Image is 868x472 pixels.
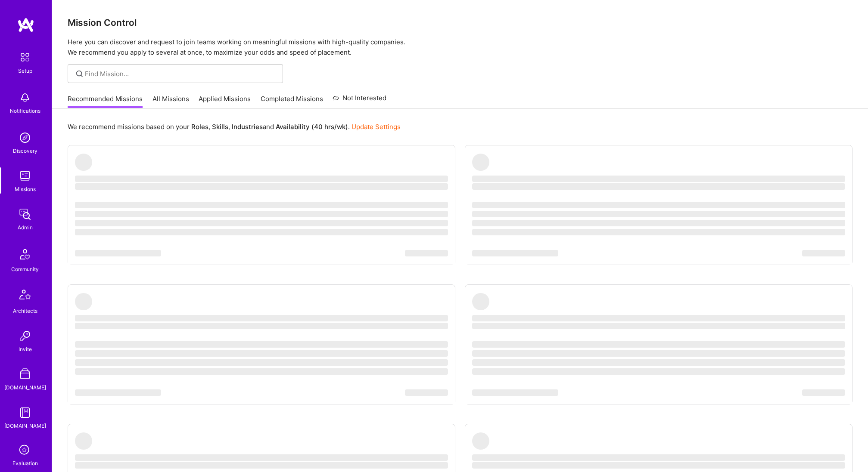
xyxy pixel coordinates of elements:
[13,306,37,315] div: Architects
[18,223,33,232] div: Admin
[16,327,34,345] img: Invite
[68,122,401,131] p: We recommend missions based on your , , and .
[18,66,32,75] div: Setup
[19,345,32,354] div: Invite
[191,123,208,131] b: Roles
[16,129,34,146] img: discovery
[333,93,386,108] a: Not Interested
[15,185,36,194] div: Missions
[10,106,40,115] div: Notifications
[17,17,34,33] img: logo
[16,48,34,66] img: setup
[261,94,323,108] a: Completed Missions
[152,94,189,108] a: All Missions
[75,69,84,79] i: icon SearchGrey
[16,167,34,185] img: teamwork
[68,17,852,28] h3: Mission Control
[352,123,401,131] a: Update Settings
[15,244,35,265] img: Community
[11,265,39,274] div: Community
[17,442,33,459] i: icon SelectionTeam
[232,123,263,131] b: Industries
[13,146,37,155] div: Discovery
[85,69,277,78] input: Find Mission...
[15,286,35,306] img: Architects
[16,366,34,383] img: A Store
[4,383,46,392] div: [DOMAIN_NAME]
[4,421,46,430] div: [DOMAIN_NAME]
[16,404,34,421] img: guide book
[16,206,34,223] img: admin teamwork
[276,123,348,131] b: Availability (40 hrs/wk)
[199,94,251,108] a: Applied Missions
[212,123,228,131] b: Skills
[12,459,38,468] div: Evaluation
[68,94,143,108] a: Recommended Missions
[16,89,34,106] img: bell
[68,37,852,58] p: Here you can discover and request to join teams working on meaningful missions with high-quality ...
